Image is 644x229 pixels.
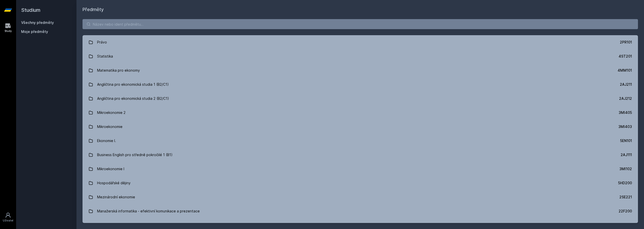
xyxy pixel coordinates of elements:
[83,148,638,162] a: Business English pro středně pokročilé 1 (B1) 2AJ111
[619,110,632,115] div: 3MI405
[83,190,638,204] a: Mezinárodní ekonomie 2SE221
[97,94,169,104] div: Angličtina pro ekonomická studia 2 (B2/C1)
[619,54,632,59] div: 4ST201
[97,51,113,61] div: Statistika
[83,176,638,190] a: Hospodářské dějiny 5HD200
[97,192,135,202] div: Mezinárodní ekonomie
[21,20,54,25] a: Všechny předměty
[619,96,632,101] div: 2AJ212
[97,65,140,75] div: Matematika pro ekonomy
[97,150,173,160] div: Business English pro středně pokročilé 1 (B1)
[620,223,632,228] div: 1FU201
[83,19,638,29] input: Název nebo ident předmětu…
[3,219,13,222] div: Uživatel
[97,108,126,118] div: Mikroekonomie 2
[619,195,632,200] div: 2SE221
[83,63,638,77] a: Matematika pro ekonomy 4MM101
[619,209,632,214] div: 22F200
[83,106,638,120] a: Mikroekonomie 2 3MI405
[619,166,632,171] div: 3MI102
[97,122,123,132] div: Mikroekonomie
[97,136,116,146] div: Ekonomie I.
[620,82,632,87] div: 2AJ211
[83,162,638,176] a: Mikroekonomie I 3MI102
[618,180,632,186] div: 5HD200
[618,124,632,129] div: 3MI403
[618,68,632,73] div: 4MM101
[5,29,12,33] div: Study
[1,20,15,35] a: Study
[97,79,169,89] div: Angličtina pro ekonomická studia 1 (B2/C1)
[620,138,632,143] div: 5EN101
[1,210,15,225] a: Uživatel
[97,206,200,216] div: Manažerská informatika - efektivní komunikace a prezentace
[21,29,48,34] span: Moje předměty
[83,49,638,63] a: Statistika 4ST201
[620,40,632,45] div: 2PR101
[83,35,638,49] a: Právo 2PR101
[97,178,131,188] div: Hospodářské dějiny
[83,91,638,106] a: Angličtina pro ekonomická studia 2 (B2/C1) 2AJ212
[83,120,638,134] a: Mikroekonomie 3MI403
[97,37,107,47] div: Právo
[83,134,638,148] a: Ekonomie I. 5EN101
[83,6,638,13] h1: Předměty
[97,164,124,174] div: Mikroekonomie I
[621,152,632,157] div: 2AJ111
[83,77,638,91] a: Angličtina pro ekonomická studia 1 (B2/C1) 2AJ211
[83,204,638,218] a: Manažerská informatika - efektivní komunikace a prezentace 22F200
